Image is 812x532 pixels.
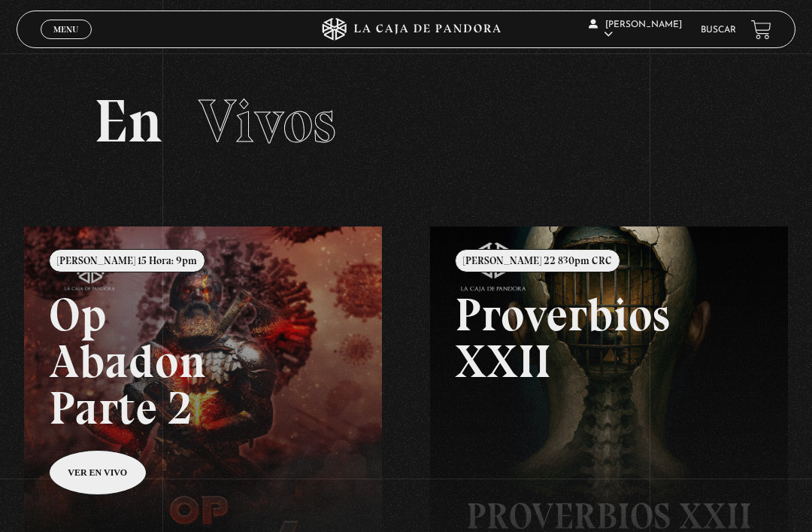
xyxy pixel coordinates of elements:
[701,26,736,35] a: Buscar
[589,20,682,39] span: [PERSON_NAME]
[94,91,717,151] h2: En
[49,38,84,48] span: Cerrar
[53,25,78,34] span: Menu
[751,20,771,40] a: View your shopping cart
[198,85,336,157] span: Vivos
